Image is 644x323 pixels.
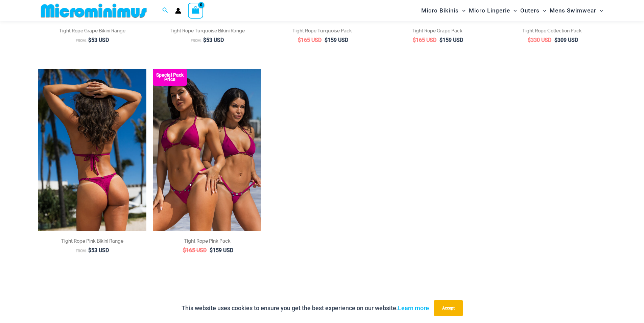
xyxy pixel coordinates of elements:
span: $ [88,247,91,253]
h2: Tight Rope Turquoise Bikini Range [153,27,261,34]
span: Outers [520,2,540,19]
p: This website uses cookies to ensure you get the best experience on our website. [182,303,429,313]
a: Tight Rope Pink Pack [153,238,261,247]
b: Special Pack Price [153,73,187,82]
h2: Tight Rope Collection Pack [498,27,606,34]
a: OutersMenu ToggleMenu Toggle [519,2,548,19]
span: $ [183,247,186,253]
bdi: 159 USD [210,247,233,253]
bdi: 309 USD [554,37,578,43]
bdi: 53 USD [88,247,109,253]
span: Menu Toggle [510,2,517,19]
nav: Site Navigation [419,1,606,20]
a: Micro LingerieMenu ToggleMenu Toggle [467,2,519,19]
bdi: 159 USD [439,37,463,43]
h2: Tight Rope Grape Bikini Range [38,27,146,34]
bdi: 330 USD [528,37,551,43]
button: Accept [434,300,463,316]
h2: Tight Rope Pink Bikini Range [38,238,146,244]
a: Tight Rope Pink 319 Top 4228 Thong 05Tight Rope Pink 319 Top 4228 Thong 06Tight Rope Pink 319 Top... [38,69,146,231]
span: Menu Toggle [596,2,603,19]
span: Micro Lingerie [469,2,510,19]
span: $ [554,37,557,43]
bdi: 53 USD [203,37,224,43]
span: From: [76,38,87,43]
bdi: 53 USD [88,37,109,43]
h2: Tight Rope Grape Pack [383,27,491,34]
span: Mens Swimwear [550,2,596,19]
span: $ [203,37,206,43]
bdi: 165 USD [298,37,321,43]
span: $ [439,37,443,43]
img: Collection Pack F [153,69,261,231]
a: Search icon link [162,6,168,15]
span: $ [325,37,328,43]
span: Menu Toggle [459,2,466,19]
a: Micro BikinisMenu ToggleMenu Toggle [420,2,467,19]
a: Tight Rope Grape Bikini Range [38,27,146,36]
span: $ [88,37,91,43]
a: Tight Rope Collection Pack [498,27,606,36]
span: Menu Toggle [540,2,546,19]
span: $ [210,247,213,253]
a: Mens SwimwearMenu ToggleMenu Toggle [548,2,605,19]
bdi: 165 USD [183,247,207,253]
bdi: 159 USD [325,37,348,43]
span: Micro Bikinis [421,2,459,19]
a: Tight Rope Pink Bikini Range [38,238,146,247]
a: Tight Rope Turquoise Bikini Range [153,27,261,36]
a: View Shopping Cart, empty [188,3,204,18]
span: $ [413,37,416,43]
h2: Shop the Collection [38,293,606,306]
bdi: 165 USD [413,37,436,43]
h2: Tight Rope Pink Pack [153,238,261,244]
a: Collection Pack F Collection Pack B (3)Collection Pack B (3) [153,69,261,231]
span: $ [528,37,531,43]
a: Tight Rope Grape Pack [383,27,491,36]
span: From: [76,249,87,253]
h2: Tight Rope Turquoise Pack [268,27,376,34]
a: Tight Rope Turquoise Pack [268,27,376,36]
a: Account icon link [175,8,181,14]
span: From: [191,38,201,43]
span: $ [298,37,301,43]
a: Learn more [398,304,429,312]
img: Tight Rope Pink 319 Top 4228 Thong 06 [38,69,146,231]
img: MM SHOP LOGO FLAT [38,3,149,18]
